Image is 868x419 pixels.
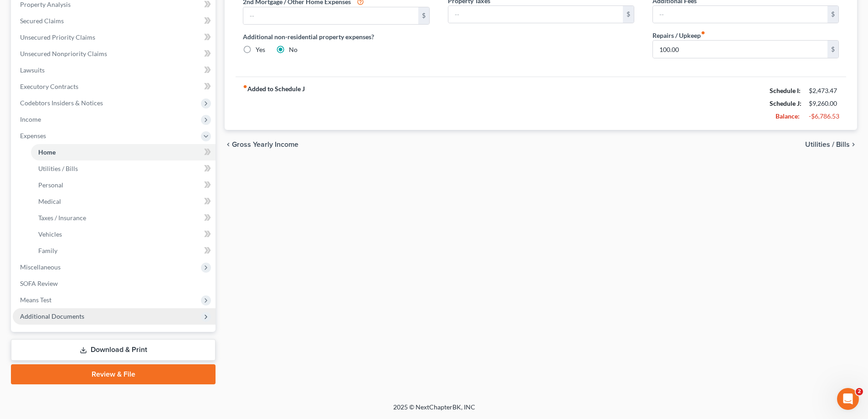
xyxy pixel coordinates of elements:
[20,17,64,25] span: Secured Claims
[770,87,801,94] strong: Schedule I:
[38,148,56,156] span: Home
[856,388,863,395] span: 2
[11,364,216,384] a: Review & File
[175,403,694,419] div: 2025 © NextChapterBK, INC
[805,141,850,148] span: Utilities / Bills
[20,50,107,57] span: Unsecured Nonpriority Claims
[623,6,634,23] div: $
[20,33,95,41] span: Unsecured Priority Claims
[448,6,623,23] input: --
[805,141,857,148] button: Utilities / Bills chevron_right
[256,45,265,54] label: Yes
[13,275,216,292] a: SOFA Review
[20,296,51,304] span: Means Test
[20,312,84,320] span: Additional Documents
[38,165,78,172] span: Utilities / Bills
[827,41,838,58] div: $
[243,84,305,123] strong: Added to Schedule J
[13,62,216,78] a: Lawsuits
[20,279,58,287] span: SOFA Review
[809,86,839,95] div: $2,473.47
[38,230,62,238] span: Vehicles
[243,7,418,25] input: --
[31,144,216,160] a: Home
[13,78,216,95] a: Executory Contracts
[809,99,839,108] div: $9,260.00
[652,31,705,40] label: Repairs / Upkeep
[31,160,216,177] a: Utilities / Bills
[11,339,216,361] a: Download & Print
[20,99,103,107] span: Codebtors Insiders & Notices
[225,141,232,148] i: chevron_left
[850,141,857,148] i: chevron_right
[31,243,216,259] a: Family
[38,247,57,254] span: Family
[418,7,429,25] div: $
[20,132,46,140] span: Expenses
[653,41,827,58] input: --
[225,141,298,148] button: chevron_left Gross Yearly Income
[243,32,429,41] label: Additional non-residential property expenses?
[20,0,71,8] span: Property Analysis
[232,141,298,148] span: Gross Yearly Income
[20,263,61,271] span: Miscellaneous
[20,115,41,123] span: Income
[31,177,216,193] a: Personal
[827,6,838,23] div: $
[20,83,78,90] span: Executory Contracts
[13,29,216,46] a: Unsecured Priority Claims
[20,66,45,74] span: Lawsuits
[38,181,63,189] span: Personal
[13,46,216,62] a: Unsecured Nonpriority Claims
[31,193,216,210] a: Medical
[809,112,839,121] div: -$6,786.53
[770,99,801,107] strong: Schedule J:
[776,112,800,120] strong: Balance:
[31,210,216,226] a: Taxes / Insurance
[289,45,298,54] label: No
[837,388,859,410] iframe: Intercom live chat
[13,13,216,29] a: Secured Claims
[31,226,216,243] a: Vehicles
[653,6,827,23] input: --
[38,197,61,205] span: Medical
[701,31,705,35] i: fiber_manual_record
[38,214,86,222] span: Taxes / Insurance
[243,84,247,89] i: fiber_manual_record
